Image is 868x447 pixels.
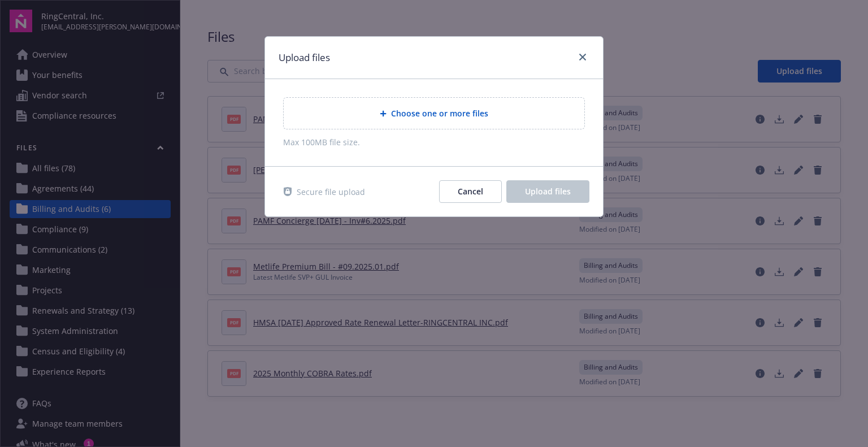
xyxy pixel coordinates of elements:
[297,186,365,198] span: Secure file upload
[279,50,330,65] h1: Upload files
[283,136,585,148] span: Max 100MB file size.
[458,186,483,197] span: Cancel
[576,50,589,64] a: close
[283,97,585,129] div: Choose one or more files
[506,180,589,203] button: Upload files
[525,186,571,197] span: Upload files
[439,180,502,203] button: Cancel
[391,107,488,119] span: Choose one or more files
